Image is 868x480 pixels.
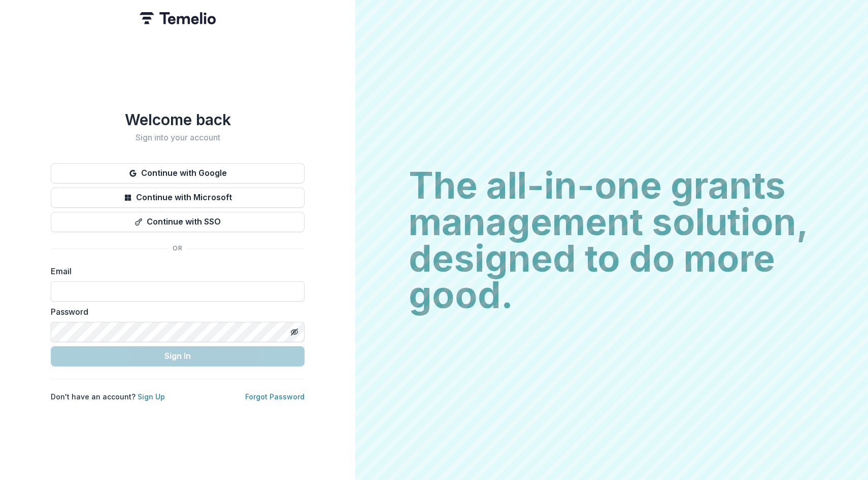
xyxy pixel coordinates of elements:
[51,188,305,208] button: Continue with Microsoft
[51,110,305,129] h1: Welcome back
[140,12,216,24] img: Temelio
[138,392,165,401] a: Sign Up
[51,391,165,402] p: Don't have an account?
[51,306,298,318] label: Password
[51,346,305,366] button: Sign In
[245,392,305,401] a: Forgot Password
[51,163,305,183] button: Continue with Google
[286,324,303,340] button: Toggle password visibility
[51,212,305,232] button: Continue with SSO
[51,265,298,277] label: Email
[51,133,305,142] h2: Sign into your account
